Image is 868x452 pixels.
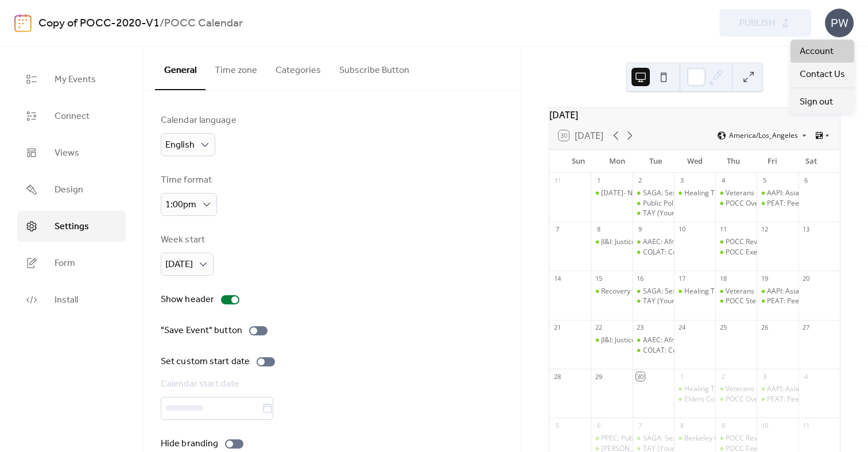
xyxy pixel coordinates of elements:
[677,323,686,332] div: 24
[594,421,603,430] div: 6
[633,335,674,345] div: AAEC: African American Empowerment Committee 10am-12pm
[643,434,801,443] div: SAGA: Sexuality and Gender Alliance 10am-12pm
[684,287,810,296] div: Healing Trauma Committee 12pm-2pm
[677,176,686,185] div: 3
[17,174,126,205] a: Design
[553,421,561,430] div: 5
[719,274,727,283] div: 18
[726,188,832,198] div: Veterans Committee 10am-12pm
[790,40,854,63] a: Account
[715,199,757,208] div: POCC Oversight Committee 12:30pm-2pm
[17,284,126,315] a: Install
[726,248,860,257] div: POCC Executive Committee 12:30pm-3pm
[715,296,757,306] div: POCC Steering Committee 12:30pm-3:30pm
[553,372,561,381] div: 28
[715,237,757,247] div: POCC Review Committee 10am-12pm
[553,176,561,185] div: 31
[677,372,686,381] div: 1
[726,237,846,247] div: POCC Review Committee 10am-12pm
[674,287,715,296] div: Healing Trauma Committee 12pm-2pm
[757,188,798,198] div: AAPI: Asian American & Pacific Islander Committee 10am-12pm
[633,188,674,198] div: SAGA: Sexuality and Gender Alliance 10am-12pm
[715,434,757,443] div: POCC Review Committee 10am-12pm
[684,188,810,198] div: Healing Trauma Committee 12pm-2pm
[757,199,798,208] div: PEAT: Peer Employment Advisory Taskforce 10am-12pm
[637,150,676,173] div: Tue
[633,208,674,218] div: TAY (Young Adult) Committee 12pm-2pm
[760,372,769,381] div: 3
[598,150,637,173] div: Mon
[719,323,727,332] div: 25
[792,150,831,173] div: Sat
[55,220,89,234] span: Settings
[155,47,206,90] button: General
[594,176,603,185] div: 1
[757,296,798,306] div: PEAT: Peer Employment Advisory Taskforce 10am-12pm
[802,323,811,332] div: 27
[164,13,243,34] b: POCC Calendar
[55,183,83,197] span: Design
[594,323,603,332] div: 22
[559,150,598,173] div: Sun
[55,73,96,87] span: My Events
[633,287,674,296] div: SAGA: Sexuality and Gender Alliance 10am-12pm
[726,434,846,443] div: POCC Review Committee 10am-12pm
[802,274,811,283] div: 20
[757,287,798,296] div: AAPI: Asian American & Pacific Islander Committee 10am-12pm
[601,237,743,247] div: JI&I: Justice Involved & Impacted 10am-12pm
[601,287,730,296] div: Recovery Month: Speak Up For Recovery
[594,274,603,283] div: 15
[591,188,632,198] div: Labor Day- No POCC Committee Meetings
[591,287,632,296] div: Recovery Month: Speak Up For Recovery
[760,421,769,430] div: 10
[674,434,715,443] div: Berkeley Chapter 10am-12pm
[677,421,686,430] div: 8
[55,293,78,307] span: Install
[591,434,632,443] div: PPEC: Public Policy & Education Committee 12pm-2pm
[553,225,561,234] div: 7
[591,335,632,345] div: JI&I: Justice Involved & Impacted 10am-12pm
[38,13,160,34] a: Copy of POCC-2020-V1
[591,237,632,247] div: JI&I: Justice Involved & Impacted 10am-12pm
[753,150,792,173] div: Fri
[760,225,769,234] div: 12
[674,384,715,394] div: Healing Trauma Committee 12pm-2pm
[161,355,250,369] div: Set custom start date
[674,188,715,198] div: Healing Trauma Committee 12pm-2pm
[266,47,330,89] button: Categories
[726,296,866,306] div: POCC Steering Committee 12:30pm-3:30pm
[633,434,674,443] div: SAGA: Sexuality and Gender Alliance 10am-12pm
[17,101,126,132] a: Connect
[800,45,834,59] span: Account
[636,176,645,185] div: 2
[55,110,90,123] span: Connect
[633,248,674,257] div: COLAT: Committee of Latinos 5pm-7pm
[636,274,645,283] div: 16
[643,248,822,257] div: COLAT: Committee of [DEMOGRAPHIC_DATA] 5pm-7pm
[726,287,832,296] div: Veterans Committee 10am-12pm
[760,176,769,185] div: 5
[601,188,726,198] div: [DATE]- No POCC Committee Meetings
[715,395,757,404] div: POCC Oversight Committee 12:30pm-2pm
[825,9,854,37] div: PW
[719,372,727,381] div: 2
[165,196,196,214] span: 1:00pm
[719,225,727,234] div: 11
[643,188,801,198] div: SAGA: Sexuality and Gender Alliance 10am-12pm
[165,256,193,273] span: [DATE]
[729,132,798,139] span: America/Los_Angeles
[161,377,501,391] div: Calendar start date
[726,199,861,208] div: POCC Oversight Committee 12:30pm-2pm
[636,323,645,332] div: 23
[643,335,847,345] div: AAEC: African American Empowerment Committee 10am-12pm
[802,421,811,430] div: 11
[165,136,195,154] span: English
[553,274,561,283] div: 14
[633,346,674,356] div: COLAT: Committee of Latinos 5pm-7pm
[802,225,811,234] div: 13
[800,95,833,109] span: Sign out
[684,434,781,443] div: Berkeley Chapter 10am-12pm
[601,434,774,443] div: PPEC: Public Policy & Education Committee 12pm-2pm
[684,384,810,394] div: Healing Trauma Committee 12pm-2pm
[802,372,811,381] div: 4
